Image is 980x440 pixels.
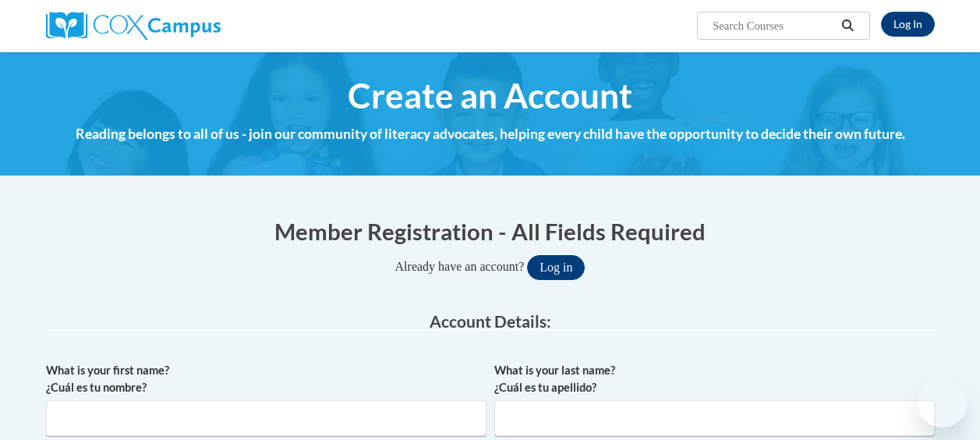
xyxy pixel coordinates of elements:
input: Metadata input [494,400,935,436]
a: Log In [881,12,935,37]
label: What is your last name? ¿Cuál es tu apellido? [494,362,935,396]
span: Create an Account [348,75,632,116]
span: Already have an account? [395,260,525,273]
input: Search Courses [711,16,836,35]
button: Search [836,16,859,35]
h1: Member Registration - All Fields Required [46,215,935,247]
img: Cox Campus [46,12,221,40]
label: What is your first name? ¿Cuál es tu nombre? [46,362,486,396]
span: Account Details: [430,311,551,331]
button: Log in [527,255,585,280]
input: Metadata input [46,400,486,436]
iframe: Button to launch messaging window [918,378,968,428]
h4: Reading belongs to all of us - join our community of literacy advocates, helping every child have... [46,124,935,144]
